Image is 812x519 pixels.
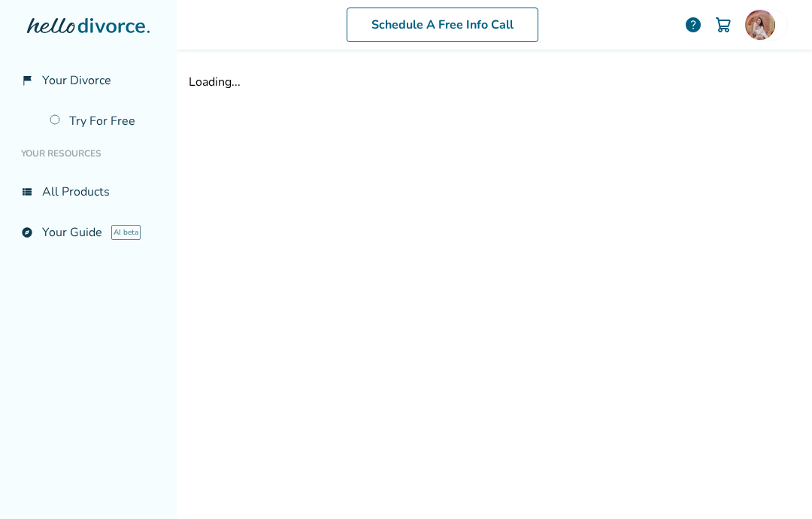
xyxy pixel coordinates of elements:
a: Schedule A Free Info Call [347,8,538,42]
img: Sofia N.C. [745,10,775,40]
li: Your Resources [12,138,165,168]
a: help [684,16,702,34]
span: view_list [21,186,33,198]
span: AI beta [111,225,141,240]
img: Cart [714,16,732,34]
span: flag_2 [21,74,33,86]
a: flag_2Your Divorce [12,63,165,98]
span: Your Divorce [42,72,111,89]
div: Loading... [189,74,800,90]
a: exploreYour GuideAI beta [12,215,165,250]
span: explore [21,226,33,238]
a: Try For Free [41,104,165,138]
a: view_listAll Products [12,175,165,209]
